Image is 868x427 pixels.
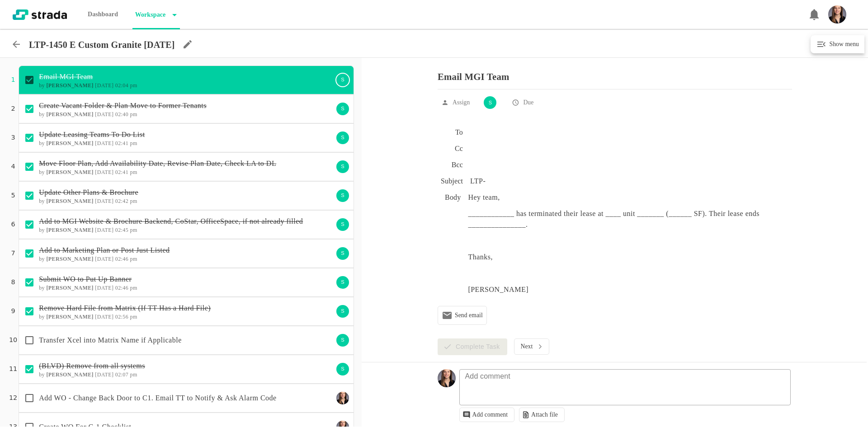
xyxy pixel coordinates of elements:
[39,361,333,371] p: (BLVD) Remove from all systems
[39,314,333,320] h6: by [DATE] 02:56 pm
[335,73,350,87] div: S
[438,192,461,203] h6: Body
[468,192,792,203] p: Hey team,
[85,5,121,23] p: Dashboard
[132,6,166,24] p: Workspace
[335,246,350,261] div: S
[29,39,175,50] p: LTP-1450 E Custom Granite [DATE]
[11,133,15,143] p: 3
[11,191,15,201] p: 5
[39,71,333,82] p: Email MGI Team
[461,371,515,382] p: Add comment
[335,362,350,376] div: S
[335,188,350,203] div: S
[46,256,94,262] b: [PERSON_NAME]
[39,335,333,346] p: Transfer Xcel into Matrix Name if Applicable
[468,252,792,263] p: Thanks,
[468,208,792,230] p: ____________ has terminated their lease at ____ unit _______ (______ SF). Their lease ends ______...
[523,98,533,107] p: Due
[39,285,333,291] h6: by [DATE] 02:46 pm
[438,127,463,138] h6: To
[39,216,333,227] p: Add to MGI Website & Brochure Backend, CoStar, OfficeSpace, if not already filled
[39,100,333,111] p: Create Vacant Folder & Plan Move to Former Tenants
[39,245,333,256] p: Add to Marketing Plan or Post Just Listed
[11,220,15,230] p: 6
[46,140,94,146] b: [PERSON_NAME]
[521,343,533,350] p: Next
[531,411,558,418] p: Attach file
[9,393,17,403] p: 12
[828,5,846,23] img: Headshot_Vertical.jpg
[438,65,792,82] p: Email MGI Team
[335,102,350,116] div: S
[39,274,333,285] p: Submit WO to Put Up Banner
[438,369,456,387] img: Headshot_Vertical.jpg
[468,284,792,295] p: [PERSON_NAME]
[335,160,350,174] div: S
[9,335,17,345] p: 10
[46,198,94,204] b: [PERSON_NAME]
[335,217,350,232] div: S
[39,158,333,169] p: Move Floor Plan, Add Availability Date, Revise Plan Date, Check LA to DL
[46,285,94,291] b: [PERSON_NAME]
[438,176,463,187] h6: Subject
[39,393,333,404] p: Add WO - Change Back Door to C1. Email TT to Notify & Ask Alarm Code
[483,95,497,110] div: S
[13,9,67,20] img: strada-logo
[46,169,94,175] b: [PERSON_NAME]
[39,82,333,89] h6: by [DATE] 02:04 pm
[46,227,94,233] b: [PERSON_NAME]
[472,411,508,418] p: Add comment
[11,277,15,287] p: 8
[39,169,333,175] h6: by [DATE] 02:41 pm
[455,312,483,319] p: Send email
[39,198,333,204] h6: by [DATE] 02:42 pm
[39,371,333,378] h6: by [DATE] 02:07 pm
[39,111,333,117] h6: by [DATE] 02:40 pm
[438,160,463,170] h6: Bcc
[11,75,15,85] p: 1
[39,303,333,314] p: Remove Hard File from Matrix (If TT Has a Hard File)
[438,143,463,154] h6: Cc
[9,364,17,374] p: 11
[11,162,15,172] p: 4
[335,275,350,290] div: S
[470,176,486,187] div: LTP-
[335,131,350,145] div: S
[335,333,350,347] div: S
[336,392,349,404] img: Ty Depies
[453,98,470,107] p: Assign
[827,39,859,50] h6: Show menu
[11,104,15,114] p: 2
[46,111,94,117] b: [PERSON_NAME]
[46,82,94,89] b: [PERSON_NAME]
[335,304,350,319] div: S
[11,306,15,316] p: 9
[39,140,333,146] h6: by [DATE] 02:41 pm
[39,129,333,140] p: Update Leasing Teams To Do List
[39,256,333,262] h6: by [DATE] 02:46 pm
[39,187,333,198] p: Update Other Plans & Brochure
[39,227,333,233] h6: by [DATE] 02:45 pm
[46,371,94,378] b: [PERSON_NAME]
[46,314,94,320] b: [PERSON_NAME]
[11,249,15,258] p: 7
